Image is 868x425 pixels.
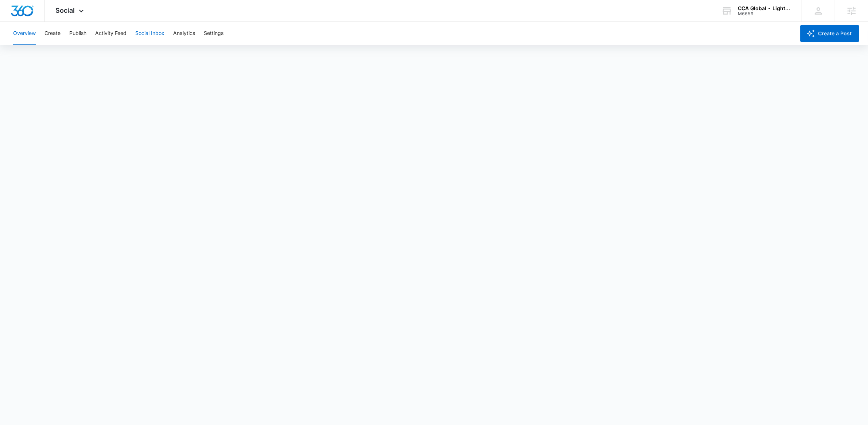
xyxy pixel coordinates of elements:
[800,25,859,42] button: Create a Post
[19,19,80,25] div: Domain: [DOMAIN_NAME]
[73,42,78,48] img: tab_keywords_by_traffic_grey.svg
[738,5,791,11] div: account name
[12,12,17,17] img: logo_orange.svg
[135,22,164,45] button: Social Inbox
[44,22,61,45] button: Create
[738,11,791,16] div: account id
[81,43,123,48] div: Keywords by Traffic
[204,22,223,45] button: Settings
[56,7,75,14] span: Social
[20,42,26,48] img: tab_domain_overview_orange.svg
[28,43,65,48] div: Domain Overview
[95,22,126,45] button: Activity Feed
[173,22,195,45] button: Analytics
[20,12,36,17] div: v 4.0.25
[69,22,86,45] button: Publish
[12,19,17,25] img: website_grey.svg
[13,22,36,45] button: Overview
